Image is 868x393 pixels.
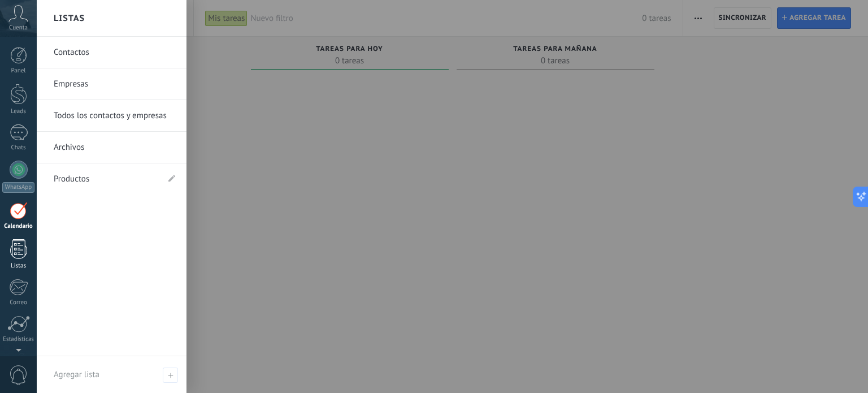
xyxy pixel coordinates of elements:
[54,132,175,163] a: Archivos
[2,67,35,75] div: Panel
[9,24,28,32] span: Cuenta
[54,1,85,36] h2: Listas
[54,68,175,100] a: Empresas
[2,182,34,193] div: WhatsApp
[2,262,35,270] div: Listas
[54,369,99,380] span: Agregar lista
[54,163,158,195] a: Productos
[54,100,175,132] a: Todos los contactos y empresas
[54,37,175,68] a: Contactos
[2,108,35,115] div: Leads
[2,223,35,230] div: Calendario
[2,144,35,152] div: Chats
[2,299,35,306] div: Correo
[163,368,178,383] span: Agregar lista
[2,336,35,343] div: Estadísticas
